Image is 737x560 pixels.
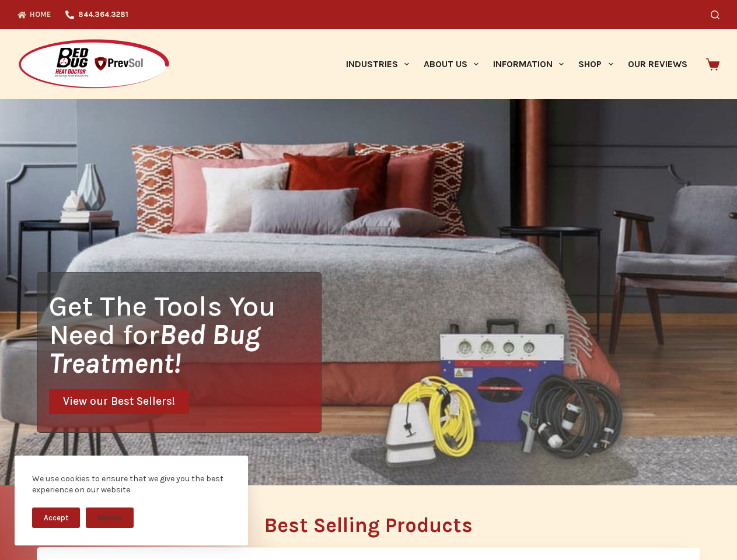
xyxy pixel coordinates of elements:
[18,38,170,90] img: Prevsol/Bed Bug Heat Doctor
[620,29,694,99] a: Our Reviews
[32,508,80,528] button: Accept
[49,389,189,414] a: View our Best Sellers!
[63,396,175,407] span: View our Best Sellers!
[49,292,321,377] h1: Get The Tools You Need for
[416,29,485,99] a: About Us
[9,5,44,40] button: Open LiveChat chat widget
[711,10,719,19] button: Search
[338,29,694,99] nav: Primary
[32,473,230,496] div: We use cookies to ensure that we give you the best experience on our website.
[49,318,260,380] i: Bed Bug Treatment!
[86,508,134,528] button: Decline
[486,29,571,99] a: Information
[37,515,700,535] h2: Best Selling Products
[338,29,416,99] a: Industries
[571,29,620,99] a: Shop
